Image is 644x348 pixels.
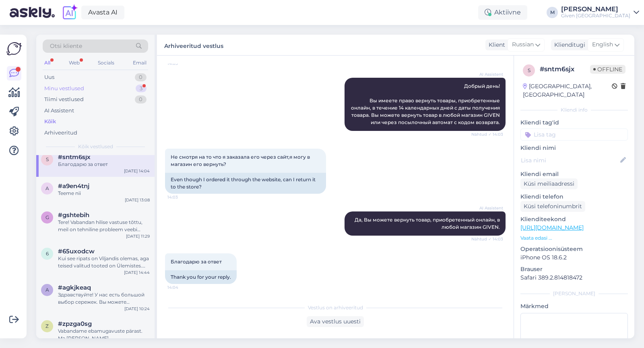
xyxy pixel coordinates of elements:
[58,190,150,197] div: Teeme nii
[44,107,74,115] div: AI Assistent
[590,65,625,74] span: Offline
[58,248,95,255] span: #65uxodcw
[45,323,49,329] span: z
[520,118,628,127] p: Kliendi tag'id
[61,4,78,21] img: explore-ai
[473,71,503,77] span: AI Assistent
[164,39,223,50] label: Arhiveeritud vestlus
[58,161,150,168] div: Благодарю за ответ
[167,194,198,200] span: 14:03
[520,290,628,297] div: [PERSON_NAME]
[520,106,628,114] div: Kliendi info
[58,327,150,342] div: Vabandame ebamugavuste pärast. Ma [PERSON_NAME] [PERSON_NAME] edasi kolleegile, kes oskab teid tä...
[520,128,628,141] input: Lisa tag
[81,6,124,19] a: Avasta AI
[44,73,54,81] div: Uus
[520,245,628,253] p: Operatsioonisüsteem
[523,82,612,99] div: [GEOGRAPHIC_DATA], [GEOGRAPHIC_DATA]
[547,7,558,18] div: M
[6,41,22,56] img: Askly Logo
[135,73,147,81] div: 0
[124,168,150,174] div: [DATE] 14:04
[58,291,150,306] div: Здравствуйте! У нас есть большой выбор сережек. Вы можете просмотреть наш ассортимент здесь: [URL...
[78,143,113,150] span: Kõik vestlused
[520,273,628,282] p: Safari 389.2.814818472
[520,215,628,224] p: Klienditeekond
[528,67,530,73] span: s
[520,144,628,152] p: Kliendi nimi
[561,6,639,19] a: [PERSON_NAME]Given [GEOGRAPHIC_DATA]
[58,255,150,269] div: Kui see ripats on Viljandis olemas, aga teised valitud tooted on Ülemistes. Kas saan kaks korda t...
[520,170,628,178] p: Kliendi email
[58,284,91,291] span: #agkjkeaq
[171,154,311,167] span: Не смотря на то что я заказала его через сайт,я могу в магазин его вернуть?
[45,214,49,220] span: g
[124,306,150,312] div: [DATE] 10:24
[540,64,590,74] div: # sntm6sjx
[478,5,527,20] div: Aktiivne
[58,153,91,161] span: #sntm6sjx
[44,95,84,104] div: Tiimi vestlused
[520,178,578,189] div: Küsi meiliaadressi
[308,304,363,311] span: Vestlus on arhiveeritud
[58,219,150,233] div: Tere! Vabandan hilise vastuse tõttu, meil on tehniline probleem veebi chatiga. Muudame kättetoime...
[512,40,534,49] span: Russian
[44,118,56,126] div: Kõik
[58,320,92,327] span: #zpzga0sg
[167,60,198,66] span: 14:03
[167,284,198,290] span: 14:04
[136,85,147,93] div: 3
[50,42,82,50] span: Otsi kliente
[307,316,364,327] div: Ava vestlus uuesti
[67,58,81,68] div: Web
[96,58,116,68] div: Socials
[592,40,613,49] span: English
[520,265,628,273] p: Brauser
[520,201,585,212] div: Küsi telefoninumbrit
[520,224,584,231] a: [URL][DOMAIN_NAME]
[46,156,49,162] span: s
[124,269,150,275] div: [DATE] 14:44
[551,41,585,49] div: Klienditugi
[126,233,150,239] div: [DATE] 11:29
[471,131,503,137] span: Nähtud ✓ 14:03
[471,236,503,242] span: Nähtud ✓ 14:03
[520,302,628,311] p: Märkmed
[520,193,628,201] p: Kliendi telefon
[44,85,84,93] div: Minu vestlused
[165,270,237,284] div: Thank you for your reply.
[561,12,630,19] div: Given [GEOGRAPHIC_DATA]
[485,41,505,49] div: Klient
[171,259,222,265] span: Благодарю за ответ
[355,217,501,230] span: Да, Вы можете вернуть товар, приобретенный онлайн, в любой магазин GIVEN.
[165,173,326,194] div: Even though I ordered it through the website, can I return it to the store?
[44,129,77,137] div: Arhiveeritud
[521,156,619,165] input: Lisa nimi
[58,182,89,190] span: #a9en4tnj
[520,253,628,262] p: iPhone OS 18.6.2
[46,251,49,257] span: 6
[58,211,89,219] span: #gshtebih
[131,58,148,68] div: Email
[43,58,52,68] div: All
[45,287,49,293] span: a
[45,185,49,191] span: a
[520,234,628,242] p: Vaata edasi ...
[473,205,503,211] span: AI Assistent
[125,197,150,203] div: [DATE] 13:08
[561,6,630,12] div: [PERSON_NAME]
[135,95,147,104] div: 0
